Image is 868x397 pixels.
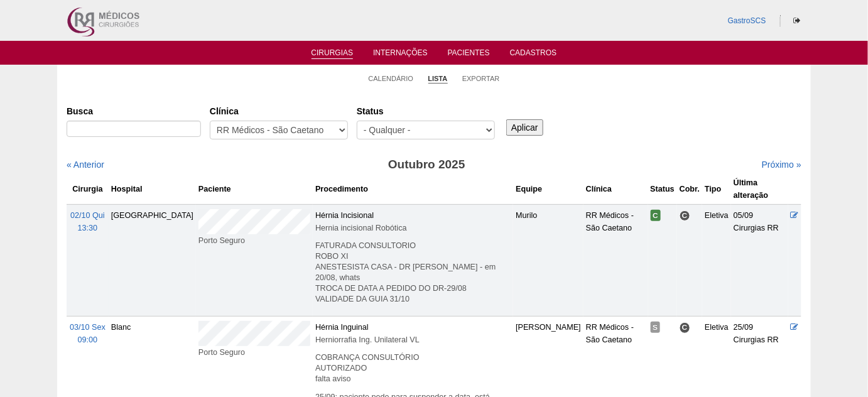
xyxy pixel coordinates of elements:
[506,119,543,136] input: Aplicar
[78,224,98,232] span: 13:30
[67,105,201,117] label: Busca
[198,346,310,359] div: Porto Seguro
[513,204,583,316] td: Murilo
[313,204,513,316] td: Hérnia Incisional
[680,210,690,221] span: Consultório
[196,174,313,205] th: Paciente
[651,210,661,221] span: Confirmada
[312,48,354,59] a: Cirurgias
[109,204,196,316] td: [GEOGRAPHIC_DATA]
[78,335,98,344] span: 09:00
[731,204,788,316] td: 05/09 Cirurgias RR
[462,74,500,83] a: Exportar
[791,211,799,220] a: Editar
[731,174,788,205] th: Última alteração
[513,174,583,205] th: Equipe
[702,204,731,316] td: Eletiva
[728,16,766,25] a: GastroSCS
[313,174,513,205] th: Procedimento
[583,204,648,316] td: RR Médicos - São Caetano
[315,334,511,346] div: Herniorrafia Ing. Unilateral VL
[210,105,348,117] label: Clínica
[648,174,678,205] th: Status
[428,74,448,84] a: Lista
[67,174,109,205] th: Cirurgia
[357,105,495,117] label: Status
[448,48,490,61] a: Pacientes
[702,174,731,205] th: Tipo
[315,222,511,234] div: Hernia incisional Robótica
[70,323,106,344] a: 03/10 Sex 09:00
[369,74,414,83] a: Calendário
[677,174,702,205] th: Cobr.
[109,174,196,205] th: Hospital
[243,156,610,174] h3: Outubro 2025
[67,121,201,137] input: Digite os termos que você deseja procurar.
[680,322,690,333] span: Consultório
[373,48,428,61] a: Internações
[315,241,511,305] p: FATURADA CONSULTORIO ROBO XI ANESTESISTA CASA - DR [PERSON_NAME] - em 20/08, whats TROCA DE DATA ...
[70,211,105,220] span: 02/10 Qui
[510,48,557,61] a: Cadastros
[70,323,106,332] span: 03/10 Sex
[791,323,799,332] a: Editar
[583,174,648,205] th: Clínica
[67,160,104,170] a: « Anterior
[315,352,511,384] p: COBRANÇA CONSULTÓRIO AUTORIZADO falta aviso
[198,234,310,247] div: Porto Seguro
[70,211,105,232] a: 02/10 Qui 13:30
[651,322,661,333] span: Suspensa
[793,17,800,24] i: Sair
[762,160,801,170] a: Próximo »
